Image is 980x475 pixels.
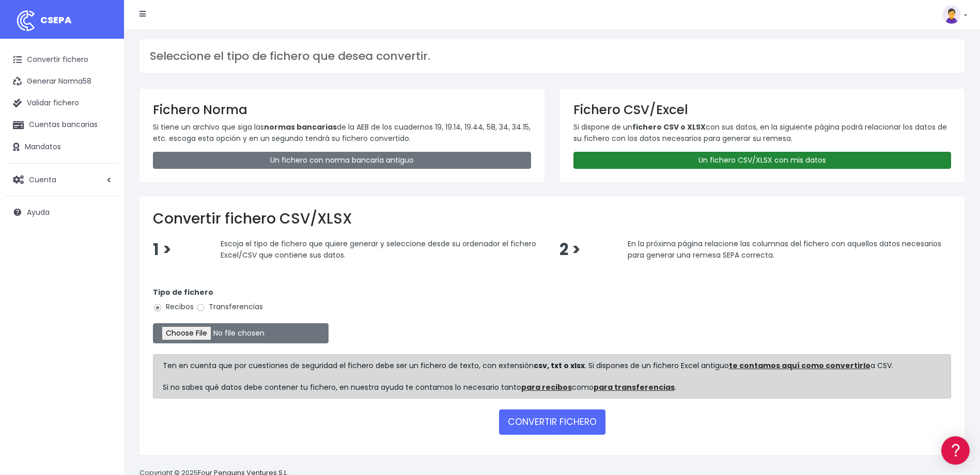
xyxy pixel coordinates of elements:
strong: csv, txt o xlsx [534,360,585,371]
span: Cuenta [29,174,56,184]
a: Convertir fichero [5,49,119,71]
a: te contamos aquí como convertirlo [729,360,870,371]
button: CONVERTIR FICHERO [499,409,605,434]
label: Transferencias [196,302,263,312]
h3: Fichero Norma [153,102,531,117]
span: Escoja el tipo de fichero que quiere generar y seleccione desde su ordenador el fichero Excel/CSV... [221,239,536,260]
span: En la próxima página relacione las columnas del fichero con aquellos datos necesarios para genera... [628,239,941,260]
strong: fichero CSV o XLSX [632,122,706,132]
a: Cuenta [5,169,119,191]
a: Un fichero con norma bancaria antiguo [153,152,531,169]
a: General [10,221,196,237]
div: Programadores [10,248,196,258]
a: Información general [10,88,196,104]
div: Información general [10,72,196,82]
a: Formatos [10,131,196,147]
div: Ten en cuenta que por cuestiones de seguridad el fichero debe ser un fichero de texto, con extens... [153,354,951,399]
span: Ayuda [27,207,50,217]
a: Ayuda [5,201,119,223]
p: Si tiene un archivo que siga las de la AEB de los cuadernos 19, 19.14, 19.44, 58, 34, 34.15, etc.... [153,121,531,145]
a: Perfiles de empresas [10,179,196,195]
div: Convertir ficheros [10,114,196,124]
a: Mandatos [5,136,119,158]
button: Contáctanos [10,276,196,294]
strong: normas bancarias [264,122,337,132]
a: Validar fichero [5,92,119,114]
p: Si dispone de un con sus datos, en la siguiente página podrá relacionar los datos de su fichero c... [573,121,952,145]
a: para recibos [521,382,572,392]
a: API [10,264,196,280]
h2: Convertir fichero CSV/XLSX [153,210,951,228]
a: Cuentas bancarias [5,114,119,136]
a: Problemas habituales [10,147,196,163]
span: CSEPA [40,13,72,26]
a: para transferencias [594,382,675,392]
a: Un fichero CSV/XLSX con mis datos [573,152,952,169]
h3: Seleccione el tipo de fichero que desea convertir. [150,50,954,63]
a: POWERED BY ENCHANT [142,297,199,307]
span: 1 > [153,239,172,261]
img: logo [13,8,39,34]
label: Recibos [153,302,194,312]
a: Videotutoriales [10,163,196,179]
h3: Fichero CSV/Excel [573,102,952,117]
strong: Tipo de fichero [153,287,213,297]
span: 2 > [559,239,581,261]
img: profile [942,5,961,24]
div: Facturación [10,205,196,215]
a: Generar Norma58 [5,71,119,92]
